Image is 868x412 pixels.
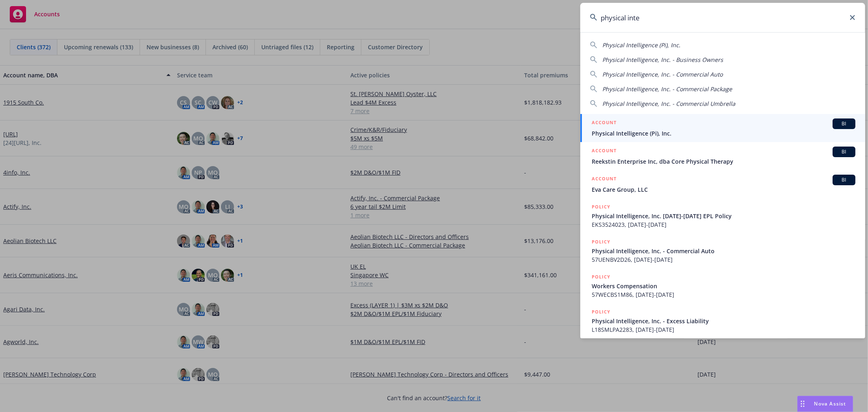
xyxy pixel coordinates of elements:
h5: ACCOUNT [592,118,617,128]
span: Reekstin Enterprise Inc, dba Core Physical Therapy [592,157,855,166]
h5: POLICY [592,308,610,316]
h5: POLICY [592,203,610,211]
span: EKS3524023, [DATE]-[DATE] [592,220,855,229]
span: BI [836,148,852,156]
h5: POLICY [592,238,610,246]
span: Physical Intelligence, Inc. - Excess Liability [592,317,855,325]
span: BI [836,176,852,184]
h5: ACCOUNT [592,147,617,156]
h5: ACCOUNT [592,175,617,184]
span: Physical Intelligence, Inc. - Commercial Auto [602,70,723,78]
span: Physical Intelligence, Inc. - Commercial Auto [592,247,855,255]
a: POLICYPhysical Intelligence, Inc. [DATE]-[DATE] EPL PolicyEKS3524023, [DATE]-[DATE] [580,198,865,233]
span: Physical Intelligence, Inc. - Commercial Package [602,85,732,93]
span: 57UENBV2D26, [DATE]-[DATE] [592,255,855,264]
a: POLICYWorkers Compensation57WECBS1M86, [DATE]-[DATE] [580,268,865,303]
span: Physical Intelligence, Inc. [DATE]-[DATE] EPL Policy [592,212,855,220]
h5: POLICY [592,273,610,281]
button: Nova Assist [797,396,853,412]
a: ACCOUNTBIEva Care Group, LLC [580,170,865,198]
span: Physical Intelligence, Inc. - Commercial Umbrella [602,100,735,107]
input: Search... [580,3,865,32]
div: Drag to move [798,396,808,412]
span: Nova Assist [814,400,846,407]
span: Physical Intelligence, Inc. - Business Owners [602,56,723,64]
a: ACCOUNTBIPhysical Intelligence (Pi), Inc. [580,114,865,142]
span: BI [836,120,852,127]
span: Physical Intelligence (Pi), Inc. [602,41,680,49]
span: Workers Compensation [592,282,855,290]
a: POLICYPhysical Intelligence, Inc. - Excess LiabilityL18SMLPA2283, [DATE]-[DATE] [580,303,865,338]
span: 57WECBS1M86, [DATE]-[DATE] [592,290,855,299]
span: Physical Intelligence (Pi), Inc. [592,129,855,138]
a: ACCOUNTBIReekstin Enterprise Inc, dba Core Physical Therapy [580,142,865,170]
span: Eva Care Group, LLC [592,185,855,194]
a: POLICYPhysical Intelligence, Inc. - Commercial Auto57UENBV2D26, [DATE]-[DATE] [580,233,865,268]
span: L18SMLPA2283, [DATE]-[DATE] [592,325,855,334]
